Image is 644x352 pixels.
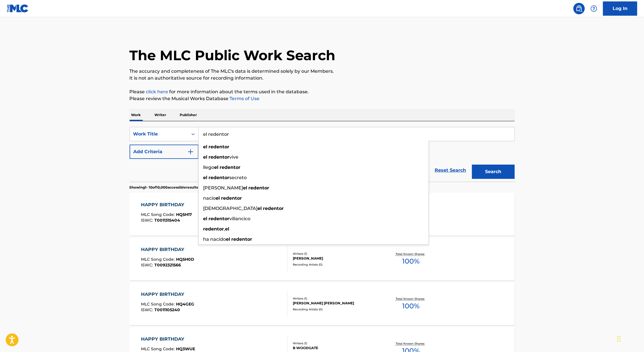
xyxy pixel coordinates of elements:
div: Recording Artists ( 0 ) [293,307,379,311]
div: Writers ( 1 ) [293,252,379,256]
span: MLC Song Code : [141,346,176,351]
span: nacio [203,195,216,201]
a: HAPPY BIRTHDAYMLC Song Code:HQ5H0DISWC:T0092321566Writers (1)[PERSON_NAME]Recording Artists (0)To... [130,238,515,280]
div: Writers ( 1 ) [293,341,379,345]
strong: el [203,144,208,149]
p: Publisher [178,109,199,121]
iframe: Chat Widget [616,325,644,352]
p: Showing 1 - 10 of 10,000 accessible results (Total 106,097 ) [130,185,223,190]
a: Public Search [573,3,585,14]
img: 9d2ae6d4665cec9f34b9.svg [187,148,194,155]
div: HAPPY BIRTHDAY [141,201,192,208]
span: T0092321566 [154,262,181,268]
span: 100 % [402,256,420,266]
strong: redentor [263,206,284,211]
span: 100 % [402,301,420,311]
strong: redentor [203,226,224,232]
div: Work Title [133,131,185,137]
strong: redentor [209,154,230,160]
p: Please review the Musical Works Database [130,95,515,102]
span: MLC Song Code : [141,212,176,217]
p: The accuracy and completeness of The MLC's data is determined solely by our Members. [130,68,515,75]
a: HAPPY BIRTHDAYMLC Song Code:HQ5H17ISWC:T0011315404Writers (2)[PERSON_NAME], [PERSON_NAME]Recordin... [130,193,515,236]
strong: el [243,185,248,191]
a: Reset Search [432,164,469,177]
img: search [576,5,582,12]
p: Work [130,109,143,121]
span: ISWC : [141,262,154,268]
span: [DEMOGRAPHIC_DATA] [203,206,258,211]
strong: redentor [209,175,230,180]
span: HQ3WUE [176,346,195,351]
strong: redentor [249,185,269,191]
span: ha nacido [203,236,226,242]
strong: el [258,206,262,211]
strong: el [203,216,208,221]
span: HQ5H0D [176,257,194,262]
span: T0011105240 [154,307,180,312]
a: click here [146,89,168,94]
p: Writer [153,109,168,121]
strong: el [214,165,219,170]
div: HAPPY BIRTHDAY [141,246,194,253]
strong: el [203,175,208,180]
h1: The MLC Public Work Search [130,47,336,64]
span: villancico [230,216,251,221]
p: Total Known Shares: [396,252,426,256]
span: MLC Song Code : [141,302,176,307]
div: [PERSON_NAME] [PERSON_NAME] [293,301,379,306]
span: HQ4GEG [176,302,194,307]
strong: redentor [209,144,230,149]
div: Recording Artists ( 0 ) [293,262,379,267]
span: ISWC : [141,307,154,312]
p: Please for more information about the terms used in the database. [130,88,515,95]
div: HAPPY BIRTHDAY [141,336,195,343]
span: vive [230,154,239,160]
span: , [224,226,225,232]
img: help [590,5,597,12]
a: Log In [603,1,637,16]
div: B WOODGATE [293,345,379,351]
div: Writers ( 1 ) [293,296,379,301]
div: Help [588,3,600,14]
strong: el [203,154,208,160]
p: Total Known Shares: [396,341,426,346]
div: [PERSON_NAME] [293,256,379,261]
button: Search [472,165,515,179]
span: llego [203,165,214,170]
span: MLC Song Code : [141,257,176,262]
strong: redentor [220,165,241,170]
button: Add Criteria [130,145,199,159]
div: HAPPY BIRTHDAY [141,291,194,298]
form: Search Form [130,127,515,182]
span: ISWC : [141,218,154,223]
p: It is not an authoritative source for recording information. [130,75,515,82]
span: T0011315404 [154,218,180,223]
strong: el [226,236,230,242]
strong: el [216,195,220,201]
a: HAPPY BIRTHDAYMLC Song Code:HQ4GEGISWC:T0011105240Writers (1)[PERSON_NAME] [PERSON_NAME]Recording... [130,282,515,325]
strong: redentor [209,216,230,221]
div: Drag [617,330,621,347]
span: [PERSON_NAME] [203,185,243,191]
strong: el [225,226,230,232]
p: Total Known Shares: [396,297,426,301]
img: MLC Logo [7,4,29,13]
span: HQ5H17 [176,212,192,217]
a: Terms of Use [229,96,260,101]
strong: redentor [232,236,252,242]
strong: redentor [221,195,242,201]
span: secreto [230,175,247,180]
